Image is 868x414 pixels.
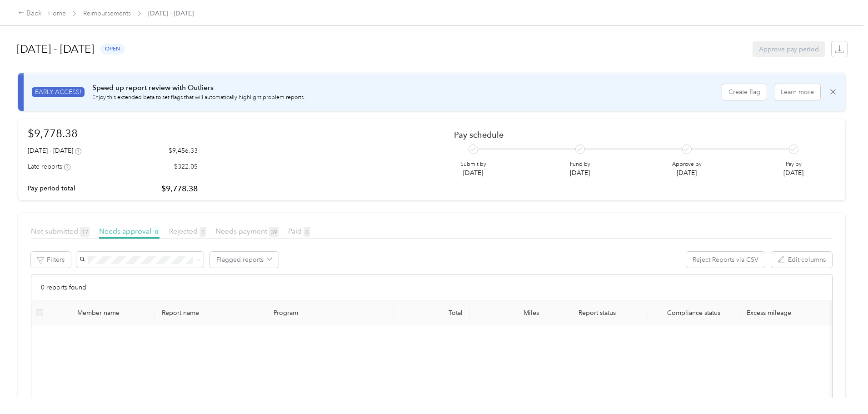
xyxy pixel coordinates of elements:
span: EARLY ACCESS! [32,87,85,97]
div: Total [401,309,463,317]
span: 1 [200,227,206,237]
span: Report status [554,309,641,317]
a: Reimbursements [83,10,131,17]
div: Miles [477,309,539,317]
th: Program [266,300,394,325]
p: $322.05 [174,162,198,171]
p: [DATE] [783,168,803,178]
div: Member name [77,309,147,317]
p: $9,778.38 [161,183,198,195]
p: Pay by [783,160,803,169]
p: $9,456.33 [169,146,198,155]
span: [DATE] - [DATE] [148,9,194,18]
span: Needs payment [215,227,279,235]
button: Edit columns [771,252,832,268]
div: 0 reports found [31,274,832,300]
button: Filters [31,252,71,268]
button: Learn more [774,84,820,100]
p: Fund by [570,160,590,169]
p: Excess mileage [747,309,825,317]
span: 0 [153,227,160,237]
h1: $9,778.38 [28,125,198,141]
span: Not submitted [31,227,90,235]
p: Speed up report review with Outliers [92,82,305,94]
div: Late reports [28,162,70,171]
span: Needs approval [99,227,160,235]
h2: Pay schedule [454,130,820,140]
p: Enjoy this extended beta to set flags that will automatically highlight problem reports. [92,94,305,102]
p: [DATE] [672,168,702,178]
span: 0 [304,227,310,237]
p: [DATE] [570,168,590,178]
h1: [DATE] - [DATE] [17,38,94,60]
span: open [100,44,125,54]
span: Rejected [169,227,206,235]
p: [DATE] [460,168,486,178]
a: Home [48,10,66,17]
p: Approve by [672,160,702,169]
div: [DATE] - [DATE] [28,146,81,155]
button: Create flag [722,84,767,100]
button: Flagged reports [210,252,279,268]
th: Member name [48,300,155,325]
span: 17 [80,227,90,237]
button: Reject Reports via CSV [686,252,765,268]
span: 39 [269,227,279,237]
p: Submit by [460,160,486,169]
div: Back [18,8,42,19]
span: Paid [288,227,310,235]
p: Pay period total [28,184,75,193]
th: Report name [155,300,266,325]
iframe: Everlance-gr Chat Button Frame [817,363,868,414]
span: Compliance status [655,309,732,317]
